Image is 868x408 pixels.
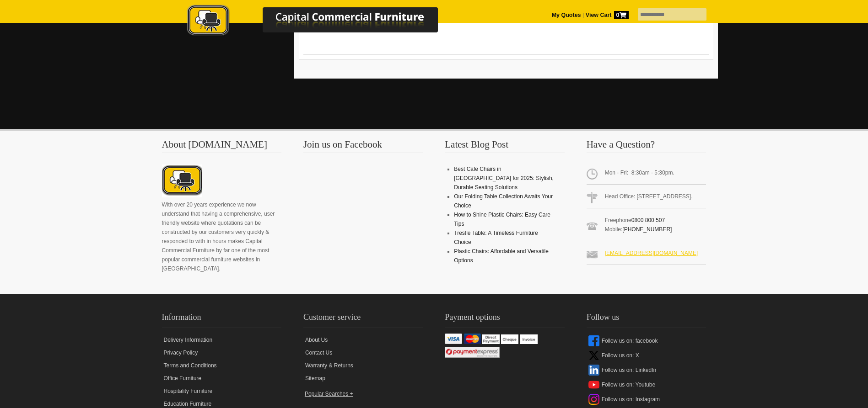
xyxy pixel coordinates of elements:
span: Head Office: [STREET_ADDRESS]. [587,188,706,208]
img: Cheque [501,334,518,344]
a: Hospitality Furniture [162,385,282,397]
img: Invoice [520,334,538,344]
h2: Customer service [303,310,423,328]
a: Best Cafe Chairs in [GEOGRAPHIC_DATA] for 2025: Stylish, Durable Seating Solutions [454,166,554,191]
a: Contact Us [303,346,423,359]
a: Our Folding Table Collection Awaits Your Choice [454,193,553,209]
a: [EMAIL_ADDRESS][DOMAIN_NAME] [605,250,698,256]
h3: Join us on Facebook [303,140,423,153]
span: Mon - Fri: 8:30am - 5:30pm. [587,164,706,185]
iframe: fb:page Facebook Social Plugin [303,164,422,265]
img: Capital Commercial Furniture Logo [162,5,482,38]
a: Delivery Information [162,334,282,346]
h2: Information [162,310,282,328]
a: Warranty & Returns [303,359,423,372]
a: Office Furniture [162,372,282,385]
h2: Payment options [445,310,565,328]
a: Follow us on: Instagram [587,392,706,407]
h3: Latest Blog Post [445,140,565,153]
a: Capital Commercial Furniture Logo [162,5,482,41]
a: Follow us on: X [587,348,706,363]
h3: About [DOMAIN_NAME] [162,140,282,153]
h3: Have a Question? [587,140,706,153]
a: Privacy Policy [162,346,282,359]
h2: Follow us [587,310,706,328]
a: Follow us on: Youtube [587,377,706,392]
strong: View Cart [586,12,629,18]
a: About Us [303,334,423,346]
a: Follow us on: facebook [587,334,706,348]
img: linkedin-icon [588,365,599,376]
span: 0 [614,11,629,19]
img: Mastercard [464,334,481,344]
img: About CCFNZ Logo [162,164,202,197]
span: Freephone Mobile: [587,212,706,241]
img: Direct Payment [482,334,500,344]
img: facebook-icon [588,335,599,346]
a: My Quotes [552,12,581,18]
a: View Cart0 [584,12,628,18]
a: Sitemap [303,372,423,385]
a: [PHONE_NUMBER] [622,226,672,233]
img: instagram-icon [588,394,599,405]
a: Follow us on: LinkedIn [587,363,706,377]
img: x-icon [588,350,599,361]
img: Windcave / Payment Express [445,347,500,358]
img: VISA [445,334,462,344]
a: How to Shine Plastic Chairs: Easy Care Tips [454,212,550,227]
p: With over 20 years experience we now understand that having a comprehensive, user friendly websit... [162,200,282,273]
a: Plastic Chairs: Affordable and Versatile Options [454,248,549,264]
a: 0800 800 507 [631,217,665,223]
a: Terms and Conditions [162,359,282,372]
a: Trestle Table: A Timeless Furniture Choice [454,230,538,245]
img: youtube-icon [588,379,599,390]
